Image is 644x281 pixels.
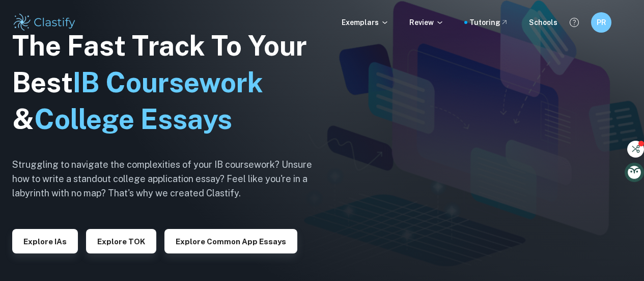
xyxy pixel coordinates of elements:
[164,236,297,246] a: Explore Common App essays
[73,66,263,98] span: IB Coursework
[86,236,156,246] a: Explore TOK
[342,17,389,28] p: Exemplars
[12,236,78,246] a: Explore IAs
[12,12,77,33] img: Clastify logo
[409,17,444,28] p: Review
[12,158,328,200] h6: Struggling to navigate the complexities of your IB coursework? Unsure how to write a standout col...
[596,17,607,28] h6: PR
[469,17,509,28] a: Tutoring
[12,229,78,253] button: Explore IAs
[12,28,328,138] h1: The Fast Track To Your Best &
[529,17,557,28] a: Schools
[591,12,611,33] button: PR
[566,14,583,31] button: Help and Feedback
[34,103,232,135] span: College Essays
[86,229,156,253] button: Explore TOK
[164,229,297,253] button: Explore Common App essays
